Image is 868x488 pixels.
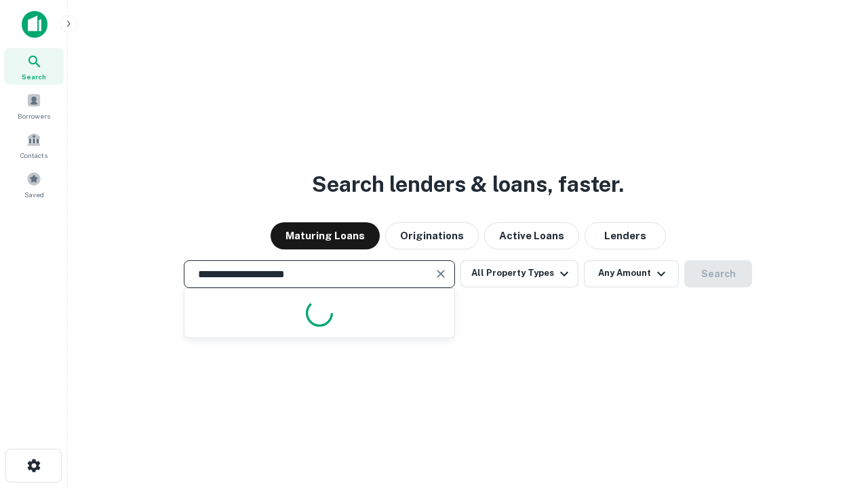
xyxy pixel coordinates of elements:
[271,222,380,249] button: Maturing Loans
[4,87,64,124] a: Borrowers
[800,380,868,445] iframe: Chat Widget
[18,110,50,121] span: Borrowers
[431,264,450,283] button: Clear
[584,260,679,287] button: Any Amount
[460,260,578,287] button: All Property Types
[4,127,64,163] a: Contacts
[385,222,479,249] button: Originations
[4,166,64,203] a: Saved
[585,222,666,249] button: Lenders
[20,150,47,161] span: Contacts
[4,48,64,85] a: Search
[312,168,624,201] h3: Search lenders & loans, faster.
[484,222,579,249] button: Active Loans
[22,11,47,38] img: capitalize-icon.png
[24,189,44,200] span: Saved
[22,71,46,82] span: Search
